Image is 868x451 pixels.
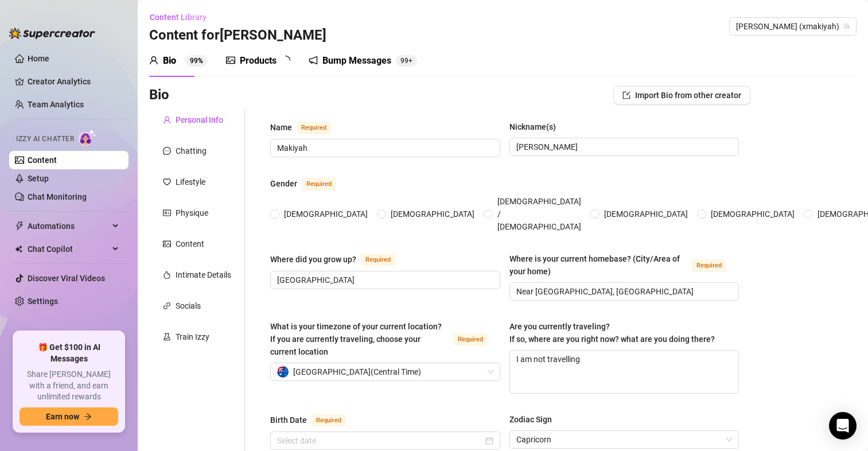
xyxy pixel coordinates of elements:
[312,414,346,427] span: Required
[270,322,442,356] span: What is your timezone of your current location? If you are currently traveling, choose your curre...
[28,155,57,165] a: Content
[176,145,207,157] div: Chatting
[509,413,552,426] div: Zodiac Sign
[516,285,730,298] input: Where is your current homebase? (City/Area of your home)
[386,208,479,220] span: [DEMOGRAPHIC_DATA]
[163,240,171,248] span: picture
[635,91,741,100] span: Import Bio from other creator
[277,366,289,378] img: au
[277,142,491,154] input: Name
[28,240,109,258] span: Chat Copilot
[163,333,171,341] span: experiment
[28,274,105,283] a: Discover Viral Videos
[79,129,96,146] img: AI Chatter
[163,209,171,217] span: idcard
[829,412,857,440] div: Open Intercom Messenger
[396,55,417,67] sup: 130
[163,54,176,68] div: Bio
[28,297,58,306] a: Settings
[600,208,692,220] span: [DEMOGRAPHIC_DATA]
[28,192,87,201] a: Chat Monitoring
[15,221,24,231] span: thunderbolt
[510,351,739,393] textarea: I am not travelling
[361,254,395,266] span: Required
[270,413,359,427] label: Birth Date
[28,72,119,91] a: Creator Analytics
[149,86,169,104] h3: Bio
[509,322,715,344] span: Are you currently traveling? If so, where are you right now? what are you doing there?
[163,147,171,155] span: message
[509,120,564,133] label: Nickname(s)
[163,116,171,124] span: user
[692,259,726,272] span: Required
[493,195,586,233] span: [DEMOGRAPHIC_DATA] / [DEMOGRAPHIC_DATA]
[270,414,307,426] div: Birth Date
[613,86,750,104] button: Import Bio from other creator
[706,208,799,220] span: [DEMOGRAPHIC_DATA]
[322,54,391,68] div: Bump Messages
[280,55,291,66] span: loading
[163,178,171,186] span: heart
[176,331,209,343] div: Train Izzy
[149,56,158,65] span: user
[270,253,356,266] div: Where did you grow up?
[516,431,733,448] span: Capricorn
[163,271,171,279] span: fire
[28,217,109,235] span: Automations
[516,141,730,153] input: Nickname(s)
[309,56,318,65] span: notification
[279,208,372,220] span: [DEMOGRAPHIC_DATA]
[20,369,118,403] span: Share [PERSON_NAME] with a friend, and earn unlimited rewards
[176,114,223,126] div: Personal Info
[28,174,49,183] a: Setup
[453,333,488,346] span: Required
[15,245,22,253] img: Chat Copilot
[270,177,297,190] div: Gender
[20,342,118,364] span: 🎁 Get $100 in AI Messages
[509,120,556,133] div: Nickname(s)
[736,18,850,35] span: maki (xmakiyah)
[28,100,84,109] a: Team Analytics
[509,413,560,426] label: Zodiac Sign
[509,252,688,278] div: Where is your current homebase? (City/Area of your home)
[509,252,739,278] label: Where is your current homebase? (City/Area of your home)
[163,302,171,310] span: link
[270,252,408,266] label: Where did you grow up?
[16,134,74,145] span: Izzy AI Chatter
[149,8,216,26] button: Content Library
[150,13,207,22] span: Content Library
[84,413,92,421] span: arrow-right
[176,238,204,250] div: Content
[176,176,205,188] div: Lifestyle
[240,54,277,68] div: Products
[149,26,326,45] h3: Content for [PERSON_NAME]
[28,54,49,63] a: Home
[176,269,231,281] div: Intimate Details
[270,177,349,190] label: Gender
[176,300,201,312] div: Socials
[176,207,208,219] div: Physique
[843,23,850,30] span: team
[297,122,331,134] span: Required
[270,120,344,134] label: Name
[293,363,421,380] span: [GEOGRAPHIC_DATA] ( Central Time )
[270,121,292,134] div: Name
[277,274,491,286] input: Where did you grow up?
[622,91,630,99] span: import
[46,412,79,421] span: Earn now
[277,434,483,447] input: Birth Date
[185,55,208,67] sup: 99%
[9,28,95,39] img: logo-BBDzfeDw.svg
[226,56,235,65] span: picture
[20,407,118,426] button: Earn nowarrow-right
[302,178,336,190] span: Required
